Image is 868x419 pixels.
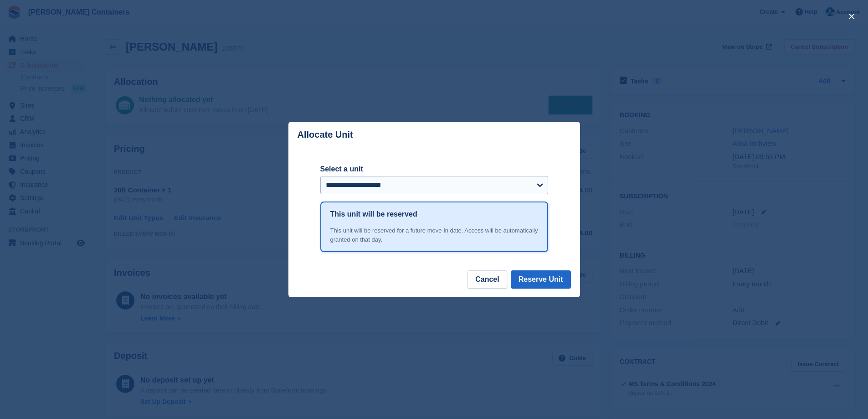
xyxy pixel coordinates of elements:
[320,164,548,175] label: Select a unit
[511,270,571,289] button: Reserve Unit
[330,226,538,244] div: This unit will be reserved for a future move-in date. Access will be automatically granted on tha...
[844,9,859,24] button: close
[330,209,417,220] h1: This unit will be reserved
[467,270,507,289] button: Cancel
[298,129,353,140] p: Allocate Unit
